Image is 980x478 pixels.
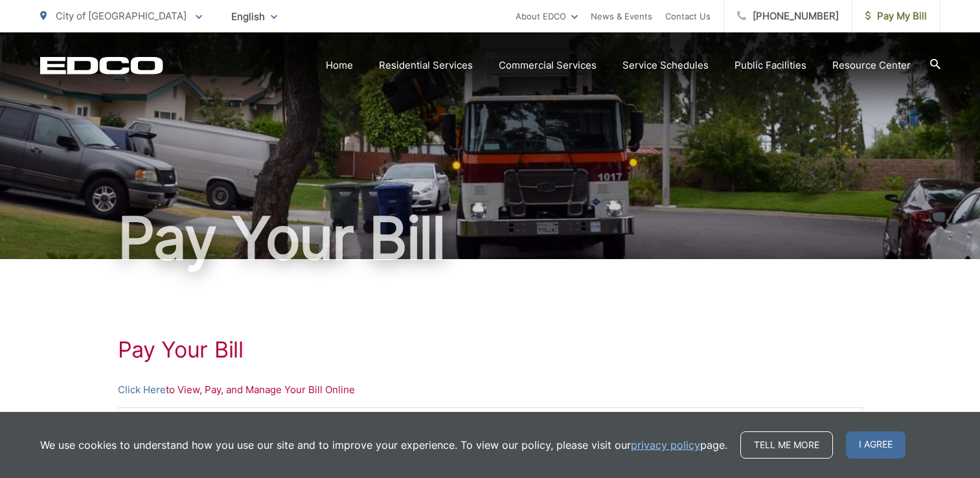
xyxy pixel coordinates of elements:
[735,58,806,73] a: Public Facilities
[846,431,906,459] span: I agree
[865,8,927,24] span: Pay My Bill
[516,8,578,24] a: About EDCO
[740,431,833,459] a: Tell me more
[591,8,652,24] a: News & Events
[631,437,700,453] a: privacy policy
[40,206,940,271] h1: Pay Your Bill
[40,437,727,453] p: We use cookies to understand how you use our site and to improve your experience. To view our pol...
[56,10,187,22] span: City of [GEOGRAPHIC_DATA]
[118,382,166,398] a: Click Here
[40,56,163,74] a: EDCD logo. Return to the homepage.
[379,58,473,73] a: Residential Services
[499,58,597,73] a: Commercial Services
[222,5,287,28] span: English
[118,382,863,398] p: to View, Pay, and Manage Your Bill Online
[832,58,911,73] a: Resource Center
[326,58,353,73] a: Home
[665,8,711,24] a: Contact Us
[622,58,709,73] a: Service Schedules
[118,337,863,363] h1: Pay Your Bill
